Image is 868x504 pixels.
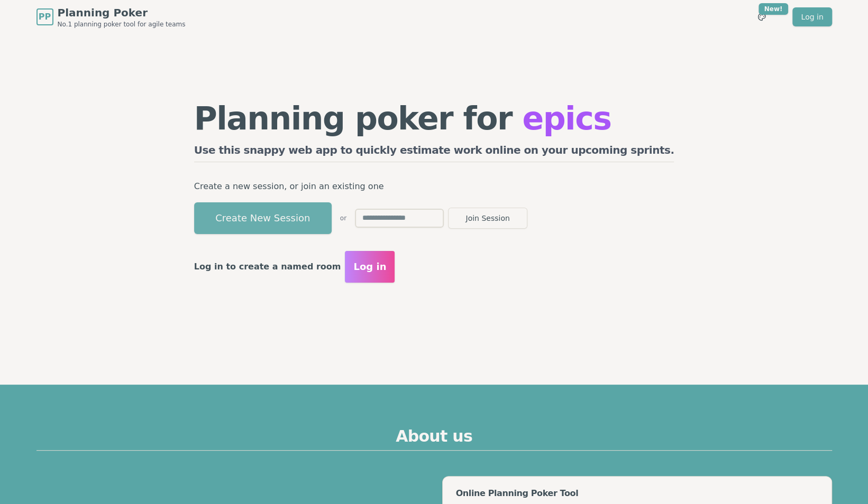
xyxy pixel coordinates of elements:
[522,100,611,137] span: epics
[194,143,674,162] h2: Use this snappy web app to quickly estimate work online on your upcoming sprints.
[58,20,186,29] span: No.1 planning poker tool for agile teams
[39,11,51,23] span: PP
[194,202,332,234] button: Create New Session
[194,259,341,274] p: Log in to create a named room
[36,5,186,29] a: PPPlanning PokerNo.1 planning poker tool for agile teams
[792,7,832,26] a: Log in
[759,3,789,15] div: New!
[345,251,395,283] button: Log in
[448,208,527,229] button: Join Session
[752,7,771,26] button: New!
[353,259,386,274] span: Log in
[194,179,674,194] p: Create a new session, or join an existing one
[340,214,346,222] span: or
[455,489,818,498] div: Online Planning Poker Tool
[36,427,832,451] h2: About us
[58,5,186,20] span: Planning Poker
[194,102,674,134] h1: Planning poker for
